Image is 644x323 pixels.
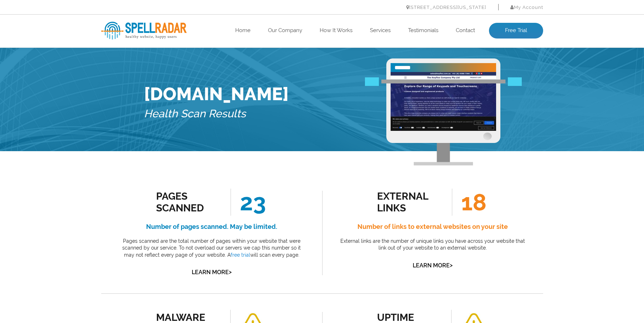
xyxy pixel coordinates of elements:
div: external links [377,190,442,214]
h4: Number of pages scanned. May be limited. [117,221,306,232]
h5: Health Scan Results [144,104,289,123]
p: Pages scanned are the total number of pages within your website that were scanned by our service.... [117,238,306,259]
a: Learn More> [192,269,232,276]
span: > [229,267,232,277]
img: Free Webiste Analysis [386,58,500,165]
span: > [450,260,453,270]
h1: [DOMAIN_NAME] [144,83,289,104]
p: External links are the number of unique links you have across your website that link out of your ... [338,238,527,252]
img: Free Webiste Analysis [365,78,522,86]
div: Pages Scanned [156,190,221,214]
img: Free Website Analysis [391,72,496,131]
h4: Number of links to external websites on your site [338,221,527,232]
a: Learn More> [413,262,453,269]
span: 23 [231,189,266,216]
span: 18 [452,189,486,216]
a: free trial [231,252,250,258]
